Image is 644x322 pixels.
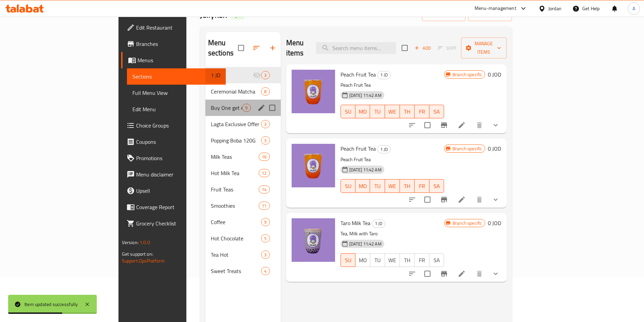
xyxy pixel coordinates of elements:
[370,253,385,267] button: TU
[385,179,400,193] button: WE
[475,4,516,13] div: Menu-management
[471,117,487,133] button: delete
[487,191,504,208] button: show more
[211,251,261,259] span: Tea Hot
[488,70,501,79] h6: 0 JOD
[372,220,385,228] div: 1 JD
[341,105,355,118] button: SU
[136,40,221,48] span: Branches
[341,69,376,80] span: Peach Fruit Tea
[261,72,269,79] span: 3
[420,267,435,281] span: Select to update
[261,121,269,128] span: 3
[211,267,261,275] span: Sweet Treats
[458,270,466,278] a: Edit menu item
[261,251,270,259] div: items
[458,121,466,129] a: Edit menu item
[261,136,270,145] div: items
[414,253,429,267] button: FR
[417,107,427,117] span: FR
[205,67,281,83] div: 1 JD3
[211,104,242,112] span: Buy One get one free
[347,167,384,173] span: [DATE] 11:42 AM
[400,253,415,267] button: TH
[242,105,250,111] span: 9
[372,220,385,227] span: 1 JD
[436,266,452,282] button: Branch-specific-item
[261,218,270,226] div: items
[205,230,281,247] div: Hot Chocolate5
[458,196,466,204] a: Edit menu item
[432,107,442,117] span: SA
[211,234,261,242] div: Hot Chocolate
[121,199,226,215] a: Coverage Report
[205,247,281,263] div: Tea Hot3
[121,183,226,199] a: Upsell
[432,255,442,265] span: SA
[259,203,269,209] span: 11
[461,37,507,58] button: Manage items
[427,11,460,19] span: import
[259,153,270,161] div: items
[344,255,353,265] span: SU
[205,64,281,282] nav: Menu sections
[355,179,370,193] button: MO
[136,154,221,162] span: Promotions
[261,137,269,144] span: 3
[121,215,226,232] a: Grocery Checklist
[471,191,487,208] button: delete
[358,107,368,117] span: MO
[373,107,382,117] span: TU
[355,253,370,267] button: MO
[261,120,270,128] div: items
[261,268,269,274] span: 4
[487,266,504,282] button: show more
[548,5,562,12] div: Jordan
[132,89,221,97] span: Full Menu View
[261,88,269,95] span: 8
[415,105,429,118] button: FR
[127,68,226,85] a: Sections
[420,192,435,207] span: Select to update
[429,105,444,118] button: SA
[136,203,221,211] span: Coverage Report
[136,219,221,227] span: Grocery Checklist
[136,121,221,130] span: Choice Groups
[466,39,501,56] span: Manage items
[127,85,226,101] a: Full Menu View
[261,71,270,79] div: items
[355,105,370,118] button: MO
[341,218,370,228] span: Taro Milk Tea
[436,191,452,208] button: Branch-specific-item
[436,117,452,133] button: Branch-specific-item
[121,134,226,150] a: Coupons
[264,40,281,56] button: Add section
[417,255,427,265] span: FR
[388,255,397,265] span: WE
[205,214,281,230] div: Coffee9
[292,218,335,262] img: Taro Milk Tea
[344,107,353,117] span: SU
[403,255,412,265] span: TH
[341,253,356,267] button: SU
[261,219,269,225] span: 9
[136,187,221,195] span: Upsell
[420,118,435,132] span: Select to update
[259,185,270,193] div: items
[211,185,259,193] span: Fruit Teas
[370,179,385,193] button: TU
[385,105,400,118] button: WE
[132,105,221,113] span: Edit Menu
[136,138,221,146] span: Coupons
[136,170,221,179] span: Menu disclaimer
[388,107,397,117] span: WE
[211,136,261,145] span: Popping Boba 120G
[205,181,281,198] div: Fruit Teas14
[121,117,226,134] a: Choice Groups
[211,71,253,79] span: 1 JD
[377,145,391,153] div: 1 JD
[347,241,384,247] span: [DATE] 11:42 AM
[432,181,442,191] span: SA
[234,41,248,55] span: Select all sections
